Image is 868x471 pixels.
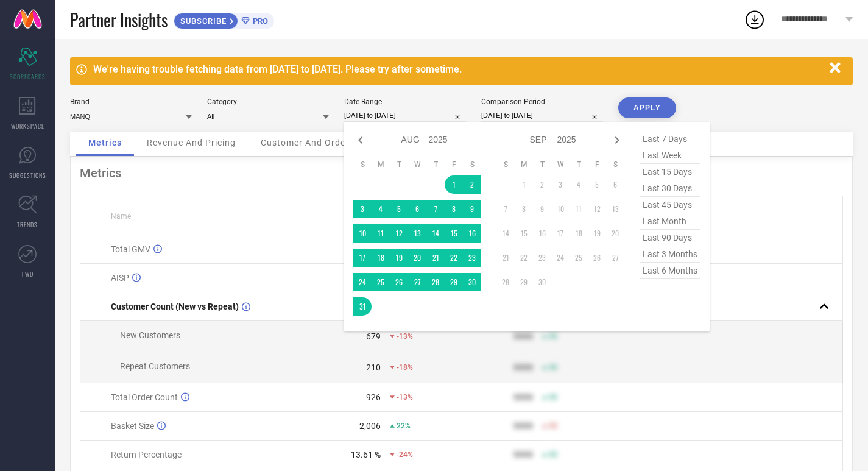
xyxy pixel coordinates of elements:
div: Open download list [744,9,766,30]
td: Mon Sep 15 2025 [515,224,533,243]
div: Previous month [353,133,368,147]
div: 926 [366,392,381,402]
td: Sun Aug 31 2025 [353,297,372,316]
span: last month [640,213,700,230]
span: last 7 days [640,131,700,147]
div: Next month [610,133,624,147]
td: Fri Aug 01 2025 [445,175,463,194]
td: Tue Aug 12 2025 [390,224,408,243]
td: Sun Aug 03 2025 [353,200,372,218]
td: Thu Sep 04 2025 [570,175,588,194]
td: Sun Aug 24 2025 [353,273,372,291]
div: 9999 [513,363,533,372]
th: Wednesday [408,160,426,169]
span: PRO [250,16,268,26]
th: Sunday [353,160,372,169]
td: Thu Sep 11 2025 [570,200,588,218]
td: Sun Sep 07 2025 [496,200,515,218]
td: Fri Sep 12 2025 [588,200,606,218]
td: Wed Sep 24 2025 [551,249,570,267]
span: Total GMV [111,244,150,254]
td: Sat Aug 23 2025 [463,249,481,267]
div: 2,006 [359,421,381,431]
td: Sat Sep 13 2025 [606,200,624,218]
td: Wed Sep 10 2025 [551,200,570,218]
span: -13% [397,393,413,402]
span: Customer Count (New vs Repeat) [111,302,239,311]
div: Category [207,97,329,106]
td: Thu Sep 18 2025 [570,224,588,243]
td: Sat Aug 16 2025 [463,224,481,243]
td: Mon Aug 04 2025 [372,200,390,218]
td: Wed Aug 27 2025 [408,273,426,291]
span: last 90 days [640,230,700,246]
td: Tue Sep 30 2025 [533,273,551,291]
th: Monday [372,160,390,169]
span: Metrics [88,138,122,147]
span: Name [111,212,131,221]
span: SCORECARDS [10,72,46,81]
td: Fri Aug 15 2025 [445,224,463,243]
td: Thu Aug 21 2025 [426,249,445,267]
span: AISP [111,273,129,283]
td: Wed Aug 13 2025 [408,224,426,243]
td: Sun Sep 14 2025 [496,224,515,243]
td: Fri Sep 05 2025 [588,175,606,194]
td: Wed Sep 03 2025 [551,175,570,194]
div: Metrics [80,166,843,180]
span: 50 [549,393,557,402]
td: Mon Aug 25 2025 [372,273,390,291]
td: Sat Sep 20 2025 [606,224,624,243]
input: Select comparison period [481,109,603,122]
span: FWD [22,269,34,278]
td: Thu Sep 25 2025 [570,249,588,267]
td: Fri Aug 08 2025 [445,200,463,218]
input: Select date range [344,109,466,122]
div: 210 [366,363,381,372]
td: Fri Aug 29 2025 [445,273,463,291]
td: Sat Sep 27 2025 [606,249,624,267]
td: Fri Aug 22 2025 [445,249,463,267]
td: Sun Aug 10 2025 [353,224,372,243]
a: SUBSCRIBEPRO [174,10,274,29]
th: Monday [515,160,533,169]
td: Tue Sep 23 2025 [533,249,551,267]
td: Sat Aug 09 2025 [463,200,481,218]
span: Repeat Customers [120,361,190,371]
div: 9999 [513,392,533,402]
div: 9999 [513,421,533,431]
span: last 6 months [640,263,700,279]
button: APPLY [618,97,676,118]
div: 9999 [513,331,533,341]
span: SUBSCRIBE [174,16,230,26]
td: Wed Sep 17 2025 [551,224,570,243]
td: Thu Aug 07 2025 [426,200,445,218]
span: -18% [397,363,413,372]
span: Total Order Count [111,392,178,402]
div: 679 [366,331,381,341]
td: Sun Sep 21 2025 [496,249,515,267]
span: SUGGESTIONS [9,171,46,180]
span: -24% [397,450,413,459]
span: -13% [397,332,413,341]
span: last 15 days [640,164,700,180]
td: Tue Sep 16 2025 [533,224,551,243]
span: Customer And Orders [261,138,354,147]
td: Wed Aug 20 2025 [408,249,426,267]
td: Mon Sep 01 2025 [515,175,533,194]
div: 9999 [513,450,533,459]
td: Tue Aug 19 2025 [390,249,408,267]
td: Fri Sep 26 2025 [588,249,606,267]
td: Tue Sep 09 2025 [533,200,551,218]
span: 50 [549,332,557,341]
td: Mon Sep 29 2025 [515,273,533,291]
span: last week [640,147,700,164]
div: 13.61 % [351,450,381,459]
th: Tuesday [533,160,551,169]
span: Basket Size [111,421,154,431]
td: Thu Aug 14 2025 [426,224,445,243]
td: Mon Sep 22 2025 [515,249,533,267]
td: Mon Sep 08 2025 [515,200,533,218]
td: Tue Sep 02 2025 [533,175,551,194]
td: Thu Aug 28 2025 [426,273,445,291]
